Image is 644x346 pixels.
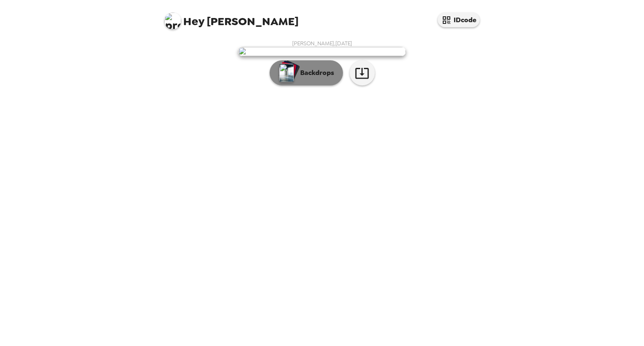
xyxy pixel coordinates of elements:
[183,14,204,29] span: Hey
[438,13,480,27] button: IDcode
[292,40,352,47] span: [PERSON_NAME] , [DATE]
[238,47,406,56] img: user
[296,68,334,78] p: Backdrops
[270,60,343,85] button: Backdrops
[164,13,181,29] img: profile pic
[164,8,299,27] span: [PERSON_NAME]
